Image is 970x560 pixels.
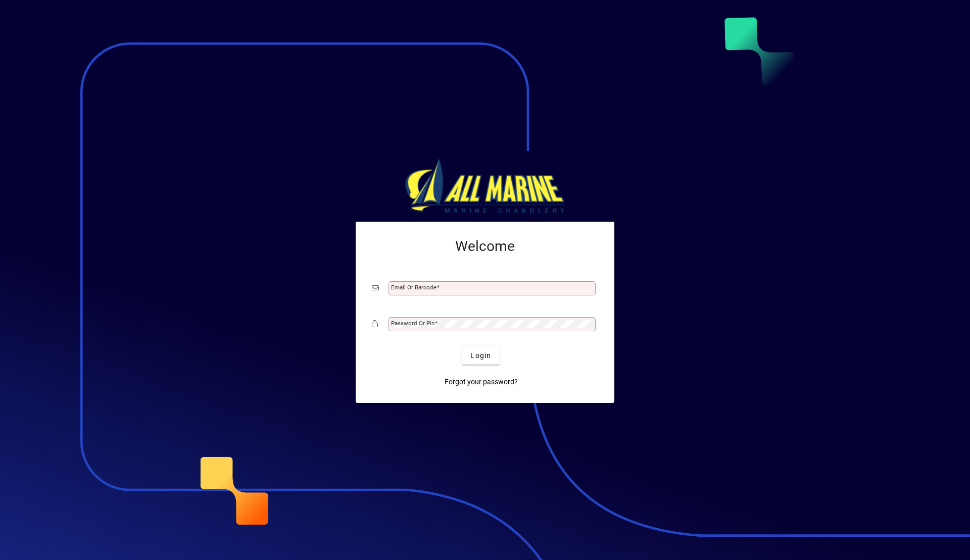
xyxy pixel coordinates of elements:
[441,373,522,391] a: Forgot your password?
[372,238,598,255] h2: Welcome
[391,320,434,327] mat-label: Password or Pin
[462,346,499,365] button: Login
[445,377,518,387] span: Forgot your password?
[470,350,491,361] span: Login
[391,284,437,291] mat-label: Email or Barcode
